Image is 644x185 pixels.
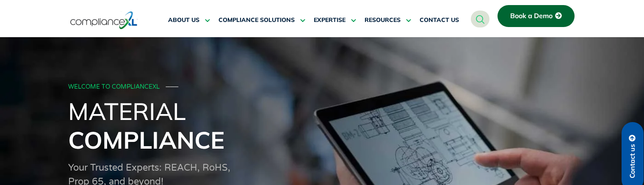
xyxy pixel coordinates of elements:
a: Book a Demo [498,5,575,27]
span: Compliance [68,125,224,155]
a: COMPLIANCE SOLUTIONS [218,10,305,30]
div: WELCOME TO COMPLIANCEXL [68,84,574,91]
span: EXPERTISE [314,16,345,24]
span: COMPLIANCE SOLUTIONS [218,16,295,24]
a: CONTACT US [420,10,459,30]
span: Book a Demo [510,12,553,20]
span: CONTACT US [420,16,459,24]
h1: Material [68,97,576,154]
span: Contact us [629,144,636,178]
span: ABOUT US [168,16,199,24]
a: navsearch-button [471,11,489,27]
span: ─── [166,83,179,90]
span: RESOURCES [365,16,401,24]
a: ABOUT US [168,10,210,30]
img: logo-one.svg [70,11,138,30]
a: EXPERTISE [314,10,356,30]
a: RESOURCES [365,10,411,30]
